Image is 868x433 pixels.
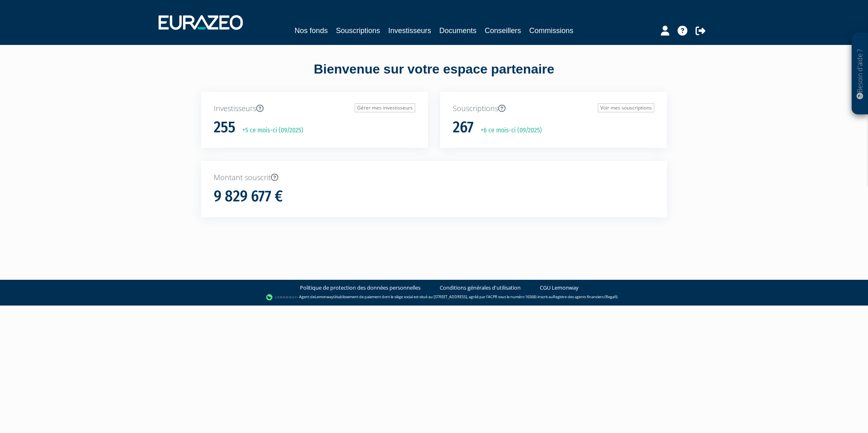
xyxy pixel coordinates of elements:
a: Lemonway [315,294,333,299]
img: logo-lemonway.png [266,293,298,301]
p: Investisseurs [214,103,415,114]
div: Bienvenue sur votre espace partenaire [195,60,673,92]
a: Souscriptions [336,25,380,36]
h1: 9 829 677 € [214,188,283,205]
p: +5 ce mois-ci (09/2025) [237,126,303,135]
a: Investisseurs [388,25,431,36]
h1: 255 [214,119,235,136]
h1: 267 [453,119,474,136]
a: Documents [439,25,477,36]
a: Politique de protection des données personnelles [300,284,421,292]
a: Nos fonds [295,25,328,36]
a: Conseillers [485,25,521,36]
a: Registre des agents financiers (Regafi) [553,294,617,299]
div: - Agent de (établissement de paiement dont le siège social est situé au [STREET_ADDRESS], agréé p... [8,293,860,301]
a: Voir mes souscriptions [598,103,654,112]
p: Besoin d'aide ? [855,37,865,111]
a: CGU Lemonway [540,284,579,292]
a: Commissions [529,25,573,36]
a: Conditions générales d'utilisation [440,284,521,292]
p: +6 ce mois-ci (09/2025) [475,126,542,135]
p: Montant souscrit [214,172,654,183]
a: Gérer mes investisseurs [355,103,415,112]
img: 1732889491-logotype_eurazeo_blanc_rvb.png [159,15,243,30]
p: Souscriptions [453,103,654,114]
